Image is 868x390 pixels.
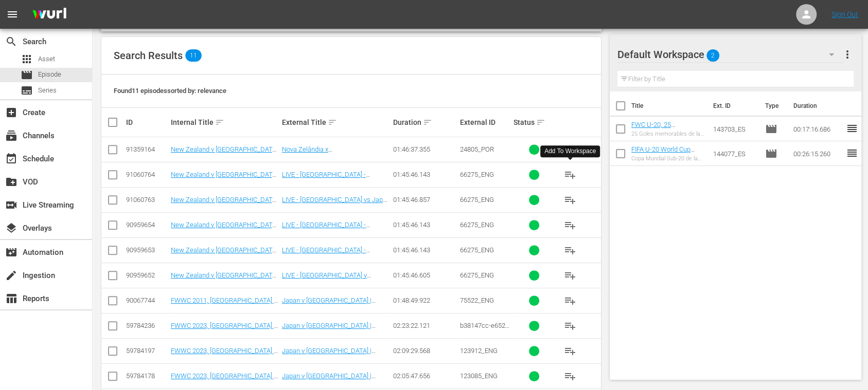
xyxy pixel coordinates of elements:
div: 59784178 [126,372,168,380]
span: 123912_ENG [460,347,498,355]
a: New Zealand v [GEOGRAPHIC_DATA] | Group A | FIFA U-20 World Cup Chile 2025™ (EN) [171,271,278,294]
span: Found 11 episodes sorted by: relevance [114,87,226,95]
a: New Zealand v [GEOGRAPHIC_DATA] | Group A | FIFA U-20 World Cup Chile 2025™ (PT) [171,145,278,169]
button: playlist_add [558,188,582,212]
span: 75522_ENG [460,296,494,304]
span: sort [328,118,337,127]
a: FWWC 2023, [GEOGRAPHIC_DATA] v [GEOGRAPHIC_DATA] (EN) [171,372,278,387]
th: Type [759,91,787,120]
div: Add To Workspace [544,147,596,156]
a: New Zealand v [GEOGRAPHIC_DATA] | Group A | FIFA U-20 World Cup [GEOGRAPHIC_DATA] 2025™ (DE) [171,171,278,194]
button: playlist_add [558,339,582,363]
div: 01:45:46.143 [393,221,457,229]
span: Episode [38,69,61,80]
a: Japan v [GEOGRAPHIC_DATA] | Group B | FIFA Women's World Cup [GEOGRAPHIC_DATA] 2011™ | Full Match... [282,296,382,327]
button: playlist_add [558,313,582,338]
span: playlist_add [564,294,576,307]
span: Series [38,85,57,96]
div: Internal Title [171,116,279,128]
span: playlist_add [564,244,576,256]
div: 90959652 [126,271,168,279]
span: reorder [846,147,858,159]
div: 91060764 [126,171,168,178]
td: 144077_ES [709,141,761,166]
span: more_vert [841,48,854,61]
a: Japan v [GEOGRAPHIC_DATA] | Group C | FIFA Women's World Cup [GEOGRAPHIC_DATA] & [GEOGRAPHIC_DATA... [282,322,382,360]
span: 2 [706,45,719,66]
span: Search [5,35,17,48]
div: 01:45:46.143 [393,171,457,178]
span: 66275_ENG [460,221,494,229]
td: 00:17:16.686 [789,117,846,141]
a: FIFA U-20 World Cup [GEOGRAPHIC_DATA] 2025™: MD1+MD2+MD3 Highlights (ES) [631,145,702,176]
a: FWWC 2023, [GEOGRAPHIC_DATA] v [GEOGRAPHIC_DATA] (EN) [171,322,278,337]
a: FWWC 2023, [GEOGRAPHIC_DATA] v [GEOGRAPHIC_DATA] (EN) [171,347,278,362]
span: sort [536,118,545,127]
span: b38147cc-e652-4ad5-9726-f11106e3cefd_ENG [460,322,509,352]
div: ID [126,118,168,126]
td: 00:26:15.260 [789,141,846,166]
span: playlist_add [564,219,576,231]
span: Overlays [5,222,17,234]
button: playlist_add [558,137,582,162]
span: playlist_add [564,320,576,332]
a: New Zealand v [GEOGRAPHIC_DATA] | Group A | FIFA U-20 World Cup [GEOGRAPHIC_DATA] 2025™ (FR) [171,246,278,269]
span: playlist_add [564,345,576,357]
span: 66275_ENG [460,196,494,203]
a: LIVE - [GEOGRAPHIC_DATA] v [GEOGRAPHIC_DATA] | Group A | FIFA U-20 World Cup [GEOGRAPHIC_DATA] 2025™ [282,271,389,302]
div: External ID [460,118,510,126]
span: 123085_ENG [460,372,498,380]
span: Reports [5,292,17,305]
button: playlist_add [558,162,582,187]
a: FWWC 2011, [GEOGRAPHIC_DATA] v [GEOGRAPHIC_DATA], Group Stage - FMR (EN) [171,296,278,320]
span: Episode [765,123,777,135]
span: Create [5,106,17,119]
div: 01:45:46.143 [393,246,457,254]
div: 01:46:37.355 [393,145,457,153]
span: 24805_POR [460,145,494,153]
a: New Zealand v [GEOGRAPHIC_DATA] | Group A | FIFA U-20 World Cup [GEOGRAPHIC_DATA] 2025™ (IT) [171,221,278,244]
button: playlist_add [558,263,582,288]
span: Asset [21,53,33,65]
a: LIVE - [GEOGRAPHIC_DATA] vs Japón | Grupo A | Copa Mundial Sub-20 de la FIFA [GEOGRAPHIC_DATA] 2025™ [282,196,390,219]
a: FWC U-20, 25 Memorable Goals (ES) [631,121,697,136]
th: Ext. ID [707,91,758,120]
div: 91060763 [126,196,168,203]
a: LIVE - [GEOGRAPHIC_DATA] - [GEOGRAPHIC_DATA] | Gruppo A | Coppa del Mondo FIFA U-20 Cile 2025 [282,221,390,244]
a: Japan v [GEOGRAPHIC_DATA] | Group C | FIFA Women's World Cup Australia & [GEOGRAPHIC_DATA] 2023™ ... [282,347,382,378]
span: sort [215,118,224,127]
span: Asset [38,54,55,64]
div: Copa Mundial Sub-20 de la FIFA [GEOGRAPHIC_DATA] 2025™: Resúmenes [631,155,705,162]
th: Duration [787,91,849,120]
button: more_vert [841,42,854,67]
div: Default Workspace [617,40,844,69]
a: Nova Zelândia x [GEOGRAPHIC_DATA] | Grupo A | Copa do Mundo Sub-20 da FIFA [GEOGRAPHIC_DATA] 2025™ [282,145,375,176]
a: Sign Out [831,10,858,18]
td: 143703_ES [709,117,761,141]
span: 11 [185,49,202,62]
div: 01:48:49.922 [393,296,457,304]
div: 02:09:29.568 [393,347,457,355]
span: sort [423,118,432,127]
div: 01:45:46.857 [393,196,457,203]
span: Automation [5,246,17,258]
span: VOD [5,176,17,188]
a: New Zealand v [GEOGRAPHIC_DATA] | Group A | FIFA U-20 World Cup Chile 2025™ (ES) [171,196,278,219]
span: playlist_add [564,194,576,206]
button: playlist_add [558,288,582,313]
div: 01:45:46.605 [393,271,457,279]
span: menu [6,8,19,21]
span: playlist_add [564,370,576,382]
img: ans4CAIJ8jUAAAAAAAAAAAAAAAAAAAAAAAAgQb4GAAAAAAAAAAAAAAAAAAAAAAAAJMjXAAAAAAAAAAAAAAAAAAAAAAAAgAT5G... [25,3,74,27]
span: 66275_ENG [460,271,494,279]
th: Title [631,91,707,120]
span: Episode [765,147,777,160]
span: 66275_ENG [460,246,494,254]
div: 91359164 [126,145,168,153]
span: Ingestion [5,269,17,282]
a: LIVE - [GEOGRAPHIC_DATA] - [GEOGRAPHIC_DATA] | Groupe A | Coupe du Monde U-20 de la FIFA, Chili 2... [282,246,379,277]
span: Channels [5,129,17,142]
div: Status [513,116,555,128]
div: 59784197 [126,347,168,355]
span: reorder [846,122,858,135]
